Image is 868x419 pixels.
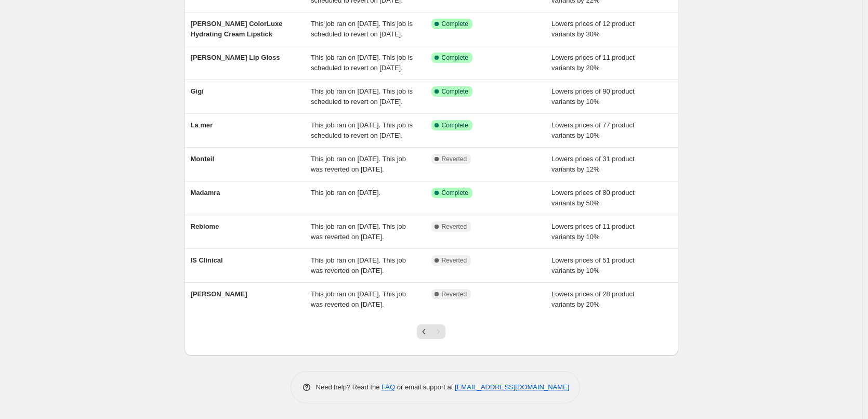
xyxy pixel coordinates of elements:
span: Lowers prices of 90 product variants by 10% [551,87,635,106]
span: This job ran on [DATE]. This job was reverted on [DATE]. [311,256,406,274]
span: [PERSON_NAME] ColorLuxe Hydrating Cream Lipstick [191,20,283,38]
span: La mer [191,121,213,129]
span: Lowers prices of 31 product variants by 12% [551,155,635,173]
span: Reverted [442,290,467,298]
span: This job ran on [DATE]. This job is scheduled to revert on [DATE]. [311,54,413,72]
span: Reverted [442,155,467,163]
span: Need help? Read the [316,383,382,391]
button: Previous [417,324,431,339]
span: This job ran on [DATE]. This job is scheduled to revert on [DATE]. [311,20,413,38]
span: This job ran on [DATE]. This job was reverted on [DATE]. [311,290,406,308]
span: This job ran on [DATE]. This job was reverted on [DATE]. [311,155,406,173]
span: Complete [442,87,468,96]
span: Madamra [191,189,220,197]
span: Lowers prices of 11 product variants by 10% [551,222,635,241]
span: or email support at [395,383,455,391]
span: Complete [442,54,468,62]
span: Lowers prices of 12 product variants by 30% [551,20,635,38]
span: Complete [442,189,468,197]
a: [EMAIL_ADDRESS][DOMAIN_NAME] [455,383,569,391]
span: This job ran on [DATE]. This job was reverted on [DATE]. [311,222,406,241]
nav: Pagination [417,324,445,339]
span: This job ran on [DATE]. This job is scheduled to revert on [DATE]. [311,121,413,139]
span: IS Clinical [191,256,223,264]
span: Complete [442,121,468,129]
span: [PERSON_NAME] Lip Gloss [191,54,280,61]
span: Lowers prices of 51 product variants by 10% [551,256,635,274]
span: Complete [442,20,468,28]
span: Rebiome [191,222,219,230]
span: This job ran on [DATE]. This job is scheduled to revert on [DATE]. [311,87,413,106]
span: Reverted [442,222,467,231]
span: [PERSON_NAME] [191,290,247,298]
a: FAQ [382,383,395,391]
span: Reverted [442,256,467,265]
span: Lowers prices of 11 product variants by 20% [551,54,635,72]
span: Monteil [191,155,215,163]
span: Lowers prices of 77 product variants by 10% [551,121,635,139]
span: This job ran on [DATE]. [311,189,380,197]
span: Gigi [191,87,204,95]
span: Lowers prices of 28 product variants by 20% [551,290,635,308]
span: Lowers prices of 80 product variants by 50% [551,189,635,207]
